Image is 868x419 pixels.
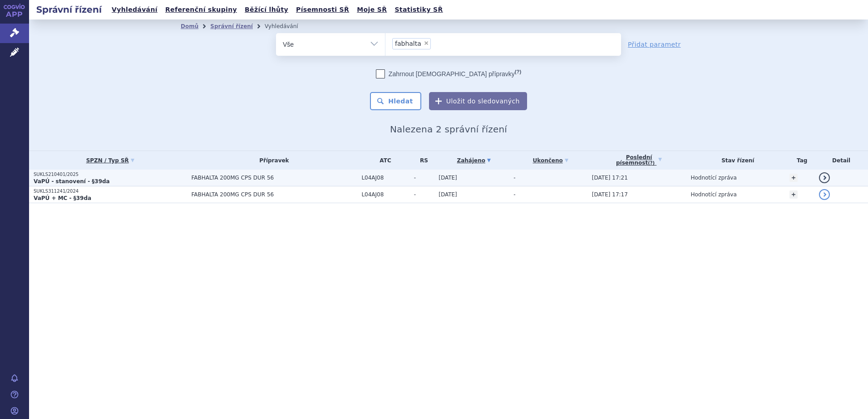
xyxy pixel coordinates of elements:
a: Statistiky SŘ [392,4,445,16]
strong: VaPÚ - stanovení - §39da [34,178,110,185]
p: SUKLS210401/2025 [34,171,187,178]
li: Vyhledávání [265,19,310,33]
span: [DATE] [439,191,457,198]
a: Referenční skupiny [163,4,240,16]
span: - [414,191,434,198]
span: L04AJ08 [361,191,409,198]
h2: Správní řízení [29,3,109,16]
th: Detail [814,151,868,170]
a: Ukončeno [513,154,587,167]
th: ATC [357,151,409,170]
a: Běžící lhůty [242,4,291,16]
a: + [789,174,798,182]
span: - [513,191,515,198]
input: fabhalta [434,38,439,49]
span: Hodnotící zpráva [690,191,736,198]
span: Hodnotící zpráva [690,175,736,181]
a: Moje SŘ [354,4,390,16]
span: Nalezena 2 správní řízení [390,124,507,135]
span: - [513,175,515,181]
span: × [424,40,429,46]
a: Správní řízení [210,23,253,29]
abbr: (?) [648,161,655,166]
a: Vyhledávání [109,4,160,16]
label: Zahrnout [DEMOGRAPHIC_DATA] přípravky [376,69,521,78]
a: Zahájeno [439,154,509,167]
strong: VaPÚ + MC - §39da [34,195,91,201]
th: RS [409,151,434,170]
a: Domů [181,23,198,29]
button: Hledat [370,92,421,110]
a: SPZN / Typ SŘ [34,154,187,167]
button: Uložit do sledovaných [429,92,527,110]
a: + [789,190,798,199]
a: Přidat parametr [628,40,681,49]
span: L04AJ08 [361,175,409,181]
th: Stav řízení [686,151,785,170]
a: detail [819,172,830,183]
th: Tag [785,151,814,170]
span: FABHALTA 200MG CPS DUR 56 [191,175,357,181]
abbr: (?) [515,69,521,75]
a: detail [819,189,830,200]
span: FABHALTA 200MG CPS DUR 56 [191,191,357,198]
p: SUKLS311241/2024 [34,188,187,195]
a: Poslednípísemnost(?) [592,151,686,170]
th: Přípravek [187,151,357,170]
span: - [414,175,434,181]
a: Písemnosti SŘ [293,4,352,16]
span: [DATE] [439,175,457,181]
span: [DATE] 17:17 [592,191,628,198]
span: [DATE] 17:21 [592,175,628,181]
span: fabhalta [395,40,421,47]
